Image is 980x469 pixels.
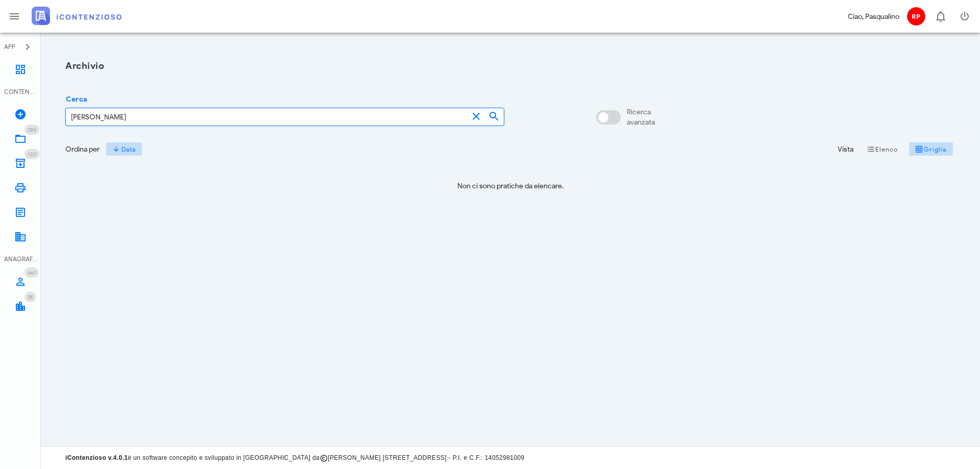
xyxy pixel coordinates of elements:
button: Griglia [909,142,953,156]
button: Distintivo [928,4,952,29]
span: 285 [28,127,36,133]
label: Cerca [63,94,87,105]
span: Data [112,145,135,153]
span: Griglia [915,145,947,153]
span: 35 [28,294,33,301]
div: Vista [838,144,853,155]
span: Elenco [867,145,898,153]
div: Ordina per [65,144,100,155]
button: RP [903,4,928,29]
input: Cerca [66,108,468,126]
div: ANAGRAFICA [4,255,37,264]
h1: Archivio [65,59,955,73]
button: Data [106,142,142,156]
div: Ricerca avanzata [627,107,655,128]
p: Non ci sono pratiche da elencare. [65,181,955,191]
div: Ciao, Pasqualino [848,11,899,22]
div: CONTENZIOSO [4,87,37,96]
button: clear icon [470,110,482,122]
button: Elenco [860,142,904,156]
img: logo-text-2x.png [32,7,121,25]
strong: iContenzioso v.4.0.1 [65,454,128,461]
span: 461 [28,269,36,276]
span: Distintivo [24,292,36,302]
span: Distintivo [24,149,40,159]
span: Distintivo [24,267,39,278]
span: Distintivo [24,125,39,135]
span: RP [907,7,925,26]
span: 1221 [28,151,37,158]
